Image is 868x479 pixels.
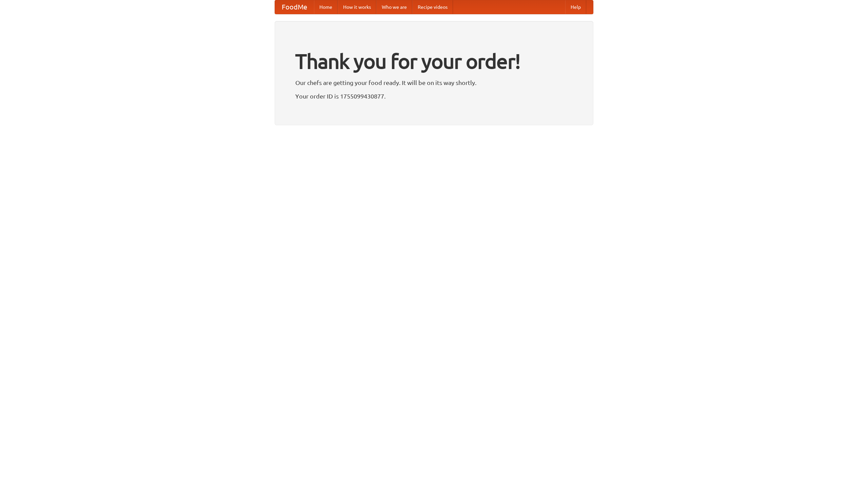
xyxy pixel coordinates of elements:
p: Your order ID is 1755099430877. [295,91,573,101]
a: Help [565,0,586,14]
a: How it works [338,0,376,14]
a: FoodMe [275,0,314,14]
a: Recipe videos [412,0,453,14]
a: Who we are [376,0,412,14]
p: Our chefs are getting your food ready. It will be on its way shortly. [295,78,573,88]
a: Home [314,0,338,14]
h1: Thank you for your order! [295,45,573,78]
